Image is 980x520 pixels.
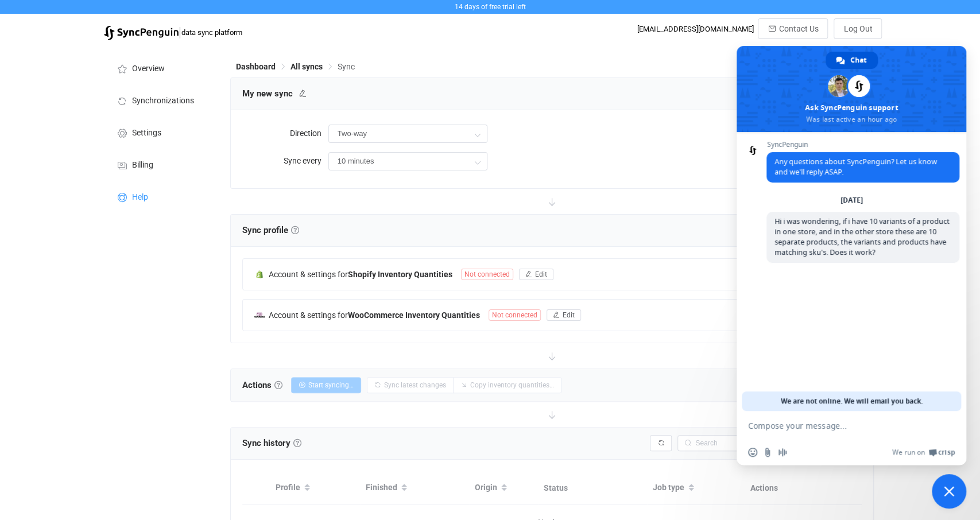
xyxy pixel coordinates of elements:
[348,311,480,320] b: WooCommerce Inventory Quantities
[132,129,161,138] span: Settings
[455,3,526,11] span: 14 days of free trial left
[290,62,323,71] span: All syncs
[236,62,276,71] span: Dashboard
[538,482,647,495] div: Status
[547,309,581,321] button: Edit
[104,84,219,116] a: Synchronizations
[132,161,153,170] span: Billing
[461,269,513,280] span: Not connected
[328,125,487,143] input: Model
[637,25,753,33] div: [EMAIL_ADDRESS][DOMAIN_NAME]
[384,381,446,389] span: Sync latest changes
[269,270,348,279] span: Account & settings for
[242,149,328,172] label: Sync every
[843,24,872,33] span: Log Out
[104,26,179,40] img: syncpenguin.svg
[826,52,878,69] a: Chat
[932,474,966,509] a: Close chat
[535,270,547,278] span: Edit
[236,63,355,71] div: Breadcrumb
[104,52,219,84] a: Overview
[348,270,452,279] b: Shopify Inventory Quantities
[453,377,561,393] button: Copy inventory quantities…
[104,180,219,212] a: Help
[367,377,454,393] button: Sync latest changes
[489,309,541,321] span: Not connected
[938,448,955,457] span: Crisp
[892,448,955,457] a: We run onCrisp
[328,152,487,170] input: Model
[242,85,293,102] span: My new sync
[470,381,554,389] span: Copy inventory quantities…
[104,24,242,40] a: |data sync platform
[104,116,219,148] a: Settings
[254,269,265,280] img: shopify.png
[774,157,937,177] span: Any questions about SyncPenguin? Let us know and we'll reply ASAP.
[291,377,361,393] button: Start syncing…
[840,197,863,204] div: [DATE]
[748,448,757,457] span: Insert an emoji
[270,478,360,498] div: Profile
[778,24,818,33] span: Contact Us
[781,391,923,411] span: We are not online. We will email you back.
[242,438,290,448] span: Sync history
[132,64,165,73] span: Overview
[748,411,932,440] textarea: Compose your message...
[132,96,194,106] span: Synchronizations
[179,24,181,40] span: |
[850,52,866,69] span: Chat
[834,18,882,39] button: Log Out
[758,18,828,39] button: Contact Us
[308,381,354,389] span: Start syncing…
[269,311,348,320] span: Account & settings for
[242,377,282,394] span: Actions
[677,435,755,451] input: Search
[766,141,959,149] span: SyncPenguin
[104,148,219,180] a: Billing
[778,448,787,457] span: Audio message
[242,122,328,145] label: Direction
[254,310,265,320] img: woo-commerce.png
[892,448,925,457] span: We run on
[242,222,299,239] span: Sync profile
[774,216,950,257] span: Hi i was wondering, if i have 10 variants of a product in one store, and in the other store these...
[647,478,745,498] div: Job type
[563,311,575,319] span: Edit
[469,478,538,498] div: Origin
[338,62,355,71] span: Sync
[763,448,772,457] span: Send a file
[181,28,242,37] span: data sync platform
[519,269,553,280] button: Edit
[745,482,862,495] div: Actions
[360,478,469,498] div: Finished
[132,193,148,202] span: Help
